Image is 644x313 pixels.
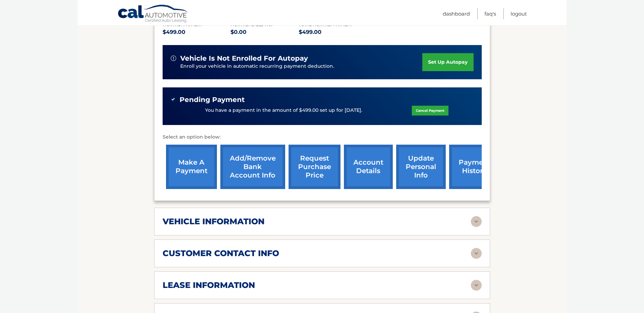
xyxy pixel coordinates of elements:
[299,27,367,37] p: $499.00
[180,54,308,63] span: vehicle is not enrolled for autopay
[180,96,245,104] span: Pending Payment
[471,216,482,227] img: accordion-rest.svg
[163,280,255,290] h2: lease information
[171,56,176,61] img: alert-white.svg
[471,280,482,291] img: accordion-rest.svg
[180,63,423,70] p: Enroll your vehicle in automatic recurring payment deduction.
[231,27,299,37] p: $0.00
[443,8,470,19] a: Dashboard
[117,4,189,24] a: Cal Automotive
[163,248,279,258] h2: customer contact info
[220,145,285,189] a: Add/Remove bank account info
[171,97,176,102] img: check-green.svg
[163,27,231,37] p: $499.00
[163,216,264,227] h2: vehicle information
[205,107,362,114] p: You have a payment in the amount of $499.00 set up for [DATE].
[344,145,393,189] a: account details
[396,145,446,189] a: update personal info
[484,8,496,19] a: FAQ's
[166,145,217,189] a: make a payment
[511,8,527,19] a: Logout
[412,106,448,116] a: Cancel Payment
[471,248,482,259] img: accordion-rest.svg
[449,145,500,189] a: payment history
[422,53,473,71] a: set up autopay
[163,133,482,141] p: Select an option below:
[289,145,341,189] a: request purchase price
